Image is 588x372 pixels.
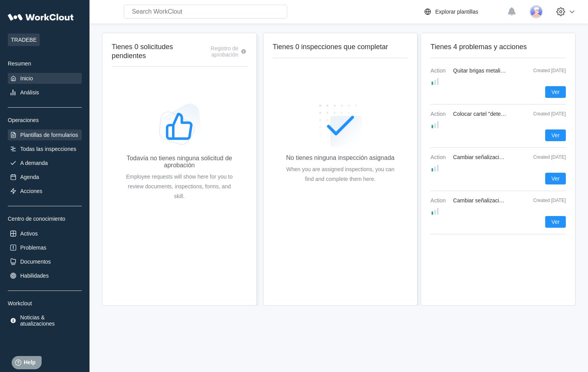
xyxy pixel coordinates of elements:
[423,7,504,16] a: Explorar plantillas
[8,129,82,140] a: Plantillas de formularios
[8,228,82,239] a: Activos
[20,75,33,81] div: Inicio
[20,146,76,152] div: Todas las inspecciones
[453,197,516,204] span: Cambiar señalización C21
[453,111,526,117] span: Colocar cartel "detener motor"
[20,160,48,166] div: A demanda
[430,67,450,74] span: Action
[8,117,82,123] div: Operaciones
[453,154,532,160] span: Cambiar señalización C21 y E11
[545,129,566,141] button: Ver
[20,230,38,237] div: Activos
[8,34,40,46] span: TRADEBE
[545,173,566,184] button: Ver
[273,43,408,51] h2: Tienes 0 inspecciones que completar
[453,67,555,74] span: Quitar brigas metalicas de mangueras HC
[430,111,450,117] span: Action
[8,242,82,253] a: Problemas
[8,158,82,168] a: A demanda
[124,155,235,169] div: Todavía no tienes ninguna solicitud de aprobación
[20,273,49,279] div: Habilidades
[20,259,51,265] div: Documentos
[551,176,560,181] span: Ver
[286,154,394,161] div: No tienes ninguna inspección asignada
[8,256,82,267] a: Documentos
[551,219,560,225] span: Ver
[8,186,82,197] a: Acciones
[8,313,82,328] a: Noticias & atualizaciones
[124,172,235,201] div: Employee requests will show here for you to review documents, inspections, forms, and skill.
[20,89,39,96] div: Análisis
[527,68,566,73] div: Created [DATE]
[8,143,82,154] a: Todas las inspecciones
[430,154,450,160] span: Action
[20,244,46,251] div: Problemas
[112,43,192,60] h2: Tienes 0 solicitudes pendientes
[8,73,82,84] a: Inicio
[285,165,396,184] div: When you are assigned inspections, you can find and complete them here.
[435,9,479,15] div: Explorar plantillas
[8,87,82,98] a: Análisis
[192,45,239,58] div: Registro de aprobación
[124,5,287,19] input: Search WorkClout
[20,314,80,327] div: Noticias & atualizaciones
[545,86,566,98] button: Ver
[20,188,42,194] div: Acciones
[8,300,82,306] div: Workclout
[551,89,560,95] span: Ver
[20,132,78,138] div: Plantillas de formularios
[430,43,566,51] h2: Tienes 4 problemas y acciones
[527,154,566,160] div: Created [DATE]
[430,197,450,204] span: Action
[20,174,39,180] div: Agenda
[8,270,82,281] a: Habilidades
[8,60,82,67] div: Resumen
[527,111,566,117] div: Created [DATE]
[8,216,82,222] div: Centro de conocimiento
[527,198,566,203] div: Created [DATE]
[545,216,566,228] button: Ver
[8,172,82,182] a: Agenda
[530,5,543,18] img: user-3.png
[551,133,560,138] span: Ver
